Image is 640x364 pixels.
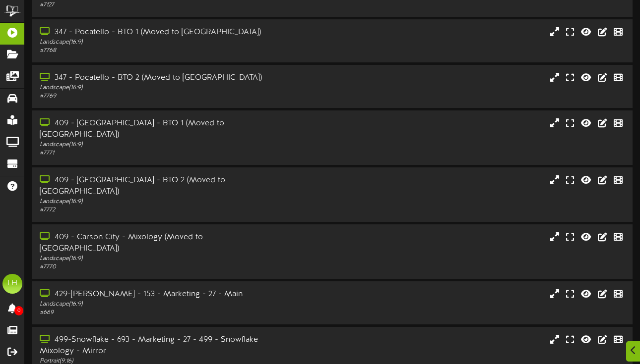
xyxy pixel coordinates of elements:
div: 409 - [GEOGRAPHIC_DATA] - BTO 2 (Moved to [GEOGRAPHIC_DATA]) [40,175,275,198]
div: Landscape ( 16:9 ) [40,38,275,47]
div: Landscape ( 16:9 ) [40,300,275,309]
div: 409 - Carson City - Mixology (Moved to [GEOGRAPHIC_DATA]) [40,232,275,255]
div: 347 - Pocatello - BTO 2 (Moved to [GEOGRAPHIC_DATA]) [40,72,275,84]
div: Landscape ( 16:9 ) [40,255,275,263]
div: Landscape ( 16:9 ) [40,84,275,92]
div: # 7770 [40,263,275,271]
div: # 7769 [40,92,275,101]
div: 409 - [GEOGRAPHIC_DATA] - BTO 1 (Moved to [GEOGRAPHIC_DATA]) [40,118,275,141]
div: # 669 [40,309,275,317]
div: Landscape ( 16:9 ) [40,141,275,149]
div: # 7772 [40,206,275,214]
div: LH [2,274,22,294]
div: Landscape ( 16:9 ) [40,198,275,206]
div: # 7127 [40,1,275,9]
div: # 7771 [40,149,275,157]
div: 499-Snowflake - 693 - Marketing - 27 - 499 - Snowflake Mixology - Mirror [40,334,275,357]
div: # 7768 [40,47,275,55]
div: 347 - Pocatello - BTO 1 (Moved to [GEOGRAPHIC_DATA]) [40,27,275,38]
span: 0 [14,306,23,315]
div: 429-[PERSON_NAME] - 153 - Marketing - 27 - Main [40,289,275,300]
